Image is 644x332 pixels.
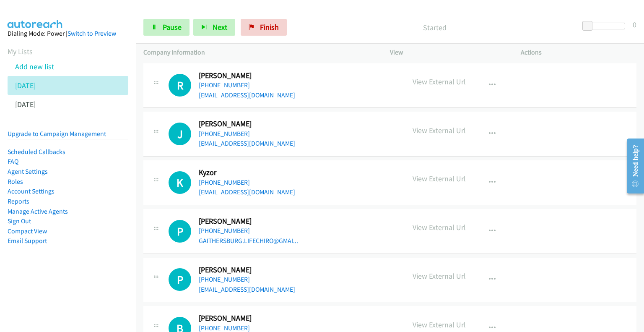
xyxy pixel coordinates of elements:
[169,220,191,243] h1: P
[8,237,47,245] a: Email Support
[15,81,36,90] a: [DATE]
[390,47,506,58] p: View
[633,19,636,30] div: 0
[199,217,299,226] h2: [PERSON_NAME]
[199,188,295,196] a: [EMAIL_ADDRESS][DOMAIN_NAME]
[163,22,182,32] span: Pause
[199,275,250,283] a: [PHONE_NUMBER]
[241,19,287,36] a: Finish
[413,173,466,184] p: View External Url
[199,285,295,293] a: [EMAIL_ADDRESS][DOMAIN_NAME]
[199,178,250,186] a: [PHONE_NUMBER]
[169,123,191,145] div: The call is yet to be attempted
[199,139,295,147] a: [EMAIL_ADDRESS][DOMAIN_NAME]
[413,319,466,330] p: View External Url
[413,222,466,233] p: View External Url
[620,133,644,199] iframe: Resource Center
[199,324,250,332] a: [PHONE_NUMBER]
[8,178,23,186] a: Roles
[413,125,466,136] p: View External Url
[8,197,29,205] a: Reports
[193,19,235,36] button: Next
[8,227,47,235] a: Compact View
[169,268,191,291] h1: P
[8,47,33,56] a: My Lists
[8,217,31,225] a: Sign Out
[199,227,250,235] a: [PHONE_NUMBER]
[169,171,191,194] h1: K
[199,119,299,129] h2: [PERSON_NAME]
[298,22,571,33] p: Started
[169,74,191,97] h1: R
[199,71,299,81] h2: [PERSON_NAME]
[587,23,625,29] div: Delay between calls (in seconds)
[8,187,55,195] a: Account Settings
[413,270,466,282] p: View External Url
[8,167,48,175] a: Agent Settings
[199,81,250,89] a: [PHONE_NUMBER]
[143,47,375,58] p: Company Information
[169,268,191,291] div: The call is yet to be attempted
[199,168,299,178] h2: Kyzor
[15,62,54,71] a: Add new list
[8,130,106,138] a: Upgrade to Campaign Management
[68,29,116,37] a: Switch to Preview
[15,99,36,109] a: [DATE]
[8,148,65,156] a: Scheduled Callbacks
[8,157,18,165] a: FAQ
[8,29,128,39] div: Dialing Mode: Power |
[199,91,295,99] a: [EMAIL_ADDRESS][DOMAIN_NAME]
[143,19,190,36] a: Pause
[260,22,279,32] span: Finish
[413,76,466,87] p: View External Url
[169,220,191,243] div: The call is yet to be attempted
[521,47,636,58] p: Actions
[199,237,298,245] a: GAITHERSBURG.LIFECHIRO@GMAI...
[199,130,250,138] a: [PHONE_NUMBER]
[8,207,68,215] a: Manage Active Agents
[169,74,191,97] div: The call is yet to be attempted
[169,123,191,145] h1: J
[199,265,299,275] h2: [PERSON_NAME]
[199,314,299,323] h2: [PERSON_NAME]
[169,171,191,194] div: The call is yet to be attempted
[213,22,227,32] span: Next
